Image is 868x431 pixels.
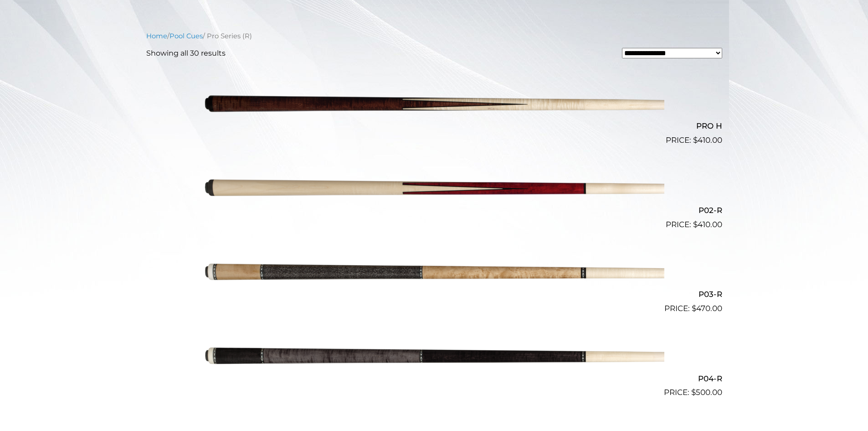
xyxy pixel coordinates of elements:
[146,234,722,315] a: P03-R $470.00
[204,150,664,227] img: P02-R
[692,304,696,313] span: $
[146,286,722,303] h2: P03-R
[146,318,722,399] a: P04-R $500.00
[204,234,664,311] img: P03-R
[146,118,722,135] h2: PRO H
[146,202,722,218] h2: P02-R
[691,388,696,397] span: $
[693,135,722,145] bdi: 410.00
[146,66,722,146] a: PRO H $410.00
[169,32,203,40] a: Pool Cues
[146,31,722,41] nav: Breadcrumb
[693,220,722,229] bdi: 410.00
[146,370,722,387] h2: P04-R
[204,66,664,143] img: PRO H
[146,48,226,59] p: Showing all 30 results
[692,304,722,313] bdi: 470.00
[146,32,167,40] a: Home
[204,318,664,395] img: P04-R
[693,135,698,145] span: $
[146,150,722,230] a: P02-R $410.00
[691,388,722,397] bdi: 500.00
[693,220,698,229] span: $
[622,48,722,58] select: Shop order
